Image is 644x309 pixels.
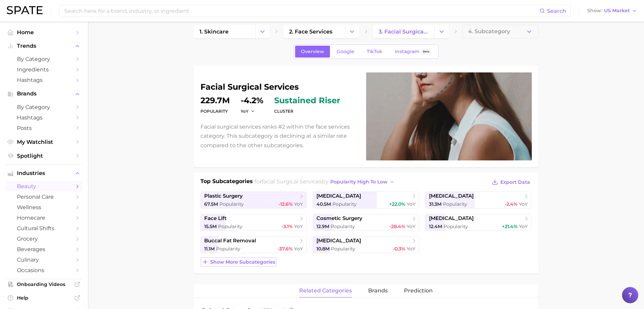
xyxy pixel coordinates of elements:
[5,244,82,255] a: beverages
[407,223,415,229] span: YoY
[17,104,71,110] span: by Category
[279,201,293,207] span: -12.6%
[17,125,71,131] span: Posts
[7,6,43,14] img: SPATE
[17,183,71,190] span: beauty
[425,192,532,208] a: [MEDICAL_DATA]31.3m Popularity-2.4% YoY
[17,204,71,211] span: wellness
[200,214,307,231] a: face lift15.5m Popularity-3.1% YoY
[301,49,324,54] span: Overview
[5,151,82,161] a: Spotlight
[17,139,71,145] span: My Watchlist
[262,178,322,185] span: facial surgical services
[468,28,510,35] span: 4. Subcategory
[17,77,71,83] span: Hashtags
[204,246,215,252] span: 11.1m
[332,201,357,207] span: Popularity
[429,215,474,222] span: [MEDICAL_DATA]
[519,201,528,207] span: YoY
[329,177,397,186] button: popularity high to low
[241,108,248,114] span: YoY
[316,193,361,199] span: [MEDICAL_DATA]
[5,293,82,303] a: Help
[505,201,518,207] span: -2.4%
[17,225,71,231] span: cultural shifts
[407,246,415,252] span: YoY
[5,41,82,51] button: Trends
[200,122,358,150] p: Facial surgical services ranks #2 within the face services category. This subcategory is declinin...
[17,257,71,263] span: culinary
[5,234,82,244] a: grocery
[5,27,82,38] a: Home
[200,192,307,208] a: plastic surgery67.5m Popularity-12.6% YoY
[5,54,82,64] a: by Category
[5,168,82,178] button: Industries
[429,223,442,229] span: 12.4m
[241,108,255,114] button: YoY
[294,201,303,207] span: YoY
[316,238,361,244] span: [MEDICAL_DATA]
[5,102,82,112] a: by Category
[368,288,388,294] span: brands
[444,223,468,229] span: Popularity
[389,223,405,229] span: -28.4%
[274,107,340,115] dt: cluster
[500,179,530,185] span: Export Data
[5,192,82,202] a: personal care
[345,25,359,38] button: Change Category
[255,178,397,185] span: for by
[274,96,340,105] span: sustained riser
[294,223,303,229] span: YoY
[316,246,330,252] span: 10.8m
[313,236,419,253] a: [MEDICAL_DATA]10.8m Popularity-0.3% YoY
[502,223,518,229] span: +21.4%
[17,267,71,273] span: occasions
[425,214,532,231] a: [MEDICAL_DATA]12.4m Popularity+21.4% YoY
[423,49,429,54] span: Beta
[278,246,293,252] span: -37.6%
[204,201,218,207] span: 67.5m
[17,295,71,301] span: Help
[255,25,270,38] button: Change Category
[490,177,531,187] button: Export Data
[294,246,303,252] span: YoY
[389,46,437,58] a: InstagramBeta
[218,223,242,229] span: Popularity
[299,288,352,294] span: related categories
[586,6,639,15] button: ShowUS Market
[331,223,355,229] span: Popularity
[5,265,82,275] a: occasions
[17,66,71,73] span: Ingredients
[17,153,71,159] span: Spotlight
[389,201,405,207] span: +22.0%
[17,91,71,97] span: Brands
[17,29,71,36] span: Home
[5,202,82,213] a: wellness
[373,25,434,38] a: 3. facial surgical services
[17,114,71,121] span: Hashtags
[316,201,331,207] span: 40.5m
[216,246,240,252] span: Popularity
[204,238,256,244] span: buccal fat removal
[331,246,355,252] span: Popularity
[17,281,71,287] span: Onboarding Videos
[200,177,253,187] h1: Top Subcategories
[5,64,82,75] a: Ingredients
[462,25,539,38] button: 4. Subcategory
[407,201,415,207] span: YoY
[282,223,293,229] span: -3.1%
[367,49,382,54] span: TikTok
[17,56,71,62] span: by Category
[5,223,82,234] a: cultural shifts
[604,9,630,13] span: US Market
[283,25,345,38] a: 2. face services
[210,259,275,265] span: Show more subcategories
[429,193,474,199] span: [MEDICAL_DATA]
[194,25,255,38] a: 1. skincare
[443,201,467,207] span: Popularity
[587,9,602,13] span: Show
[5,112,82,123] a: Hashtags
[204,223,217,229] span: 15.5m
[5,137,82,147] a: My Watchlist
[241,96,263,105] dd: -4.2%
